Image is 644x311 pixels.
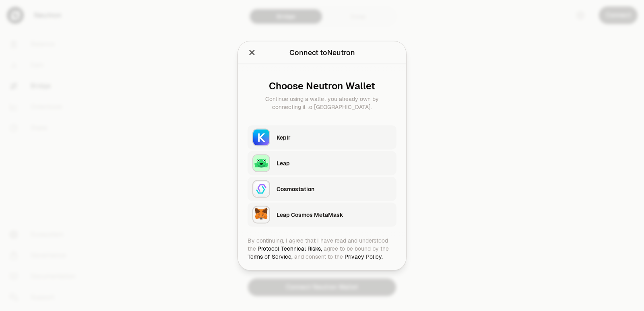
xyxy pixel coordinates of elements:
div: Leap [277,159,392,167]
button: Leap Cosmos MetaMaskLeap Cosmos MetaMask [248,202,396,227]
div: Cosmostation [277,185,392,193]
a: Terms of Service, [248,253,293,260]
div: Keplr [277,133,392,141]
img: Keplr [252,128,270,146]
img: Leap Cosmos MetaMask [252,206,270,223]
div: Continue using a wallet you already own by connecting it to [GEOGRAPHIC_DATA]. [254,95,390,111]
div: Connect to Neutron [289,47,355,58]
button: LeapLeap [248,151,396,175]
a: Privacy Policy. [345,253,383,260]
button: KeplrKeplr [248,125,396,149]
div: By continuing, I agree that I have read and understood the agree to be bound by the and consent t... [248,236,396,260]
a: Protocol Technical Risks, [258,245,322,252]
img: Cosmostation [252,180,270,198]
div: Leap Cosmos MetaMask [277,210,392,218]
div: Choose Neutron Wallet [254,80,390,91]
button: Close [248,47,256,58]
button: CosmostationCosmostation [248,177,396,201]
img: Leap [252,154,270,172]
